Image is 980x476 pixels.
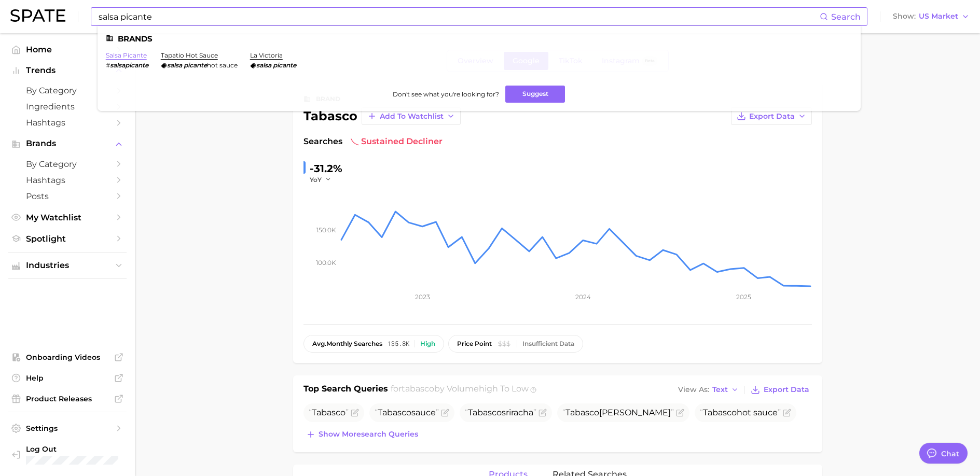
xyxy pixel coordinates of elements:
button: Export Data [731,107,812,125]
span: Home [26,45,109,54]
span: 135.8k [388,340,409,347]
button: Add to Watchlist [362,107,461,125]
a: salsa picante [106,51,147,59]
a: Help [8,370,127,386]
span: Hashtags [26,175,109,185]
span: View As [678,387,709,393]
span: [PERSON_NAME] [562,408,674,417]
button: ShowUS Market [890,10,972,23]
button: Flag as miscategorized or irrelevant [441,409,449,417]
div: -31.2% [310,160,342,177]
tspan: 150.0k [316,226,336,233]
a: Product Releases [8,391,127,407]
span: by Category [26,86,109,95]
button: Brands [8,136,127,151]
span: Brands [26,139,109,148]
em: salsa [256,61,271,69]
span: Log Out [26,444,118,454]
span: Trends [26,66,109,75]
a: My Watchlist [8,209,127,226]
button: Show moresearch queries [303,427,421,442]
a: Log out. Currently logged in with e-mail chelsea@spate.nyc. [8,441,127,468]
input: Search here for a brand, industry, or ingredient [98,8,820,25]
button: Flag as miscategorized or irrelevant [676,409,684,417]
button: price pointInsufficient Data [448,335,583,353]
span: hot sauce [700,408,781,417]
span: # [106,61,110,69]
span: Settings [26,424,109,433]
button: Trends [8,63,127,78]
a: by Category [8,156,127,172]
span: Show more search queries [319,430,418,439]
button: Flag as miscategorized or irrelevant [783,409,791,417]
tspan: 2024 [575,293,590,301]
h1: Top Search Queries [303,383,388,397]
span: YoY [310,175,322,184]
span: Tabasco [312,408,346,417]
h2: for by Volume [391,383,529,397]
span: Tabasco [378,408,411,417]
tspan: 100.0k [316,259,336,267]
span: Add to Watchlist [380,112,444,121]
button: View AsText [675,383,742,397]
span: Text [712,387,728,393]
span: Don't see what you're looking for? [393,90,499,98]
em: salsapicante [110,61,148,69]
abbr: average [312,340,326,347]
span: monthly searches [312,340,382,347]
span: US Market [919,13,958,19]
span: by Category [26,159,109,169]
span: Tabasco [565,408,599,417]
span: tabasco [402,384,434,394]
span: sriracha [465,408,536,417]
span: Ingredients [26,102,109,111]
span: sustained decliner [351,135,443,148]
span: Tabasco [468,408,502,417]
span: Export Data [764,385,809,394]
tspan: 2025 [736,293,751,301]
button: Export Data [748,383,811,397]
a: tapatio hot sauce [161,51,218,59]
span: Tabasco [703,408,737,417]
img: sustained decliner [351,137,359,146]
span: high to low [479,384,529,394]
span: Show [893,13,916,19]
a: Home [8,41,127,58]
em: picante [273,61,296,69]
tspan: 2023 [415,293,430,301]
em: salsa [167,61,182,69]
span: Industries [26,261,109,270]
a: la victoria [250,51,283,59]
span: Help [26,373,109,383]
button: Industries [8,258,127,273]
button: Suggest [505,86,565,103]
span: My Watchlist [26,213,109,222]
li: Brands [106,34,852,43]
button: YoY [310,175,332,184]
a: Hashtags [8,115,127,131]
a: Hashtags [8,172,127,188]
span: Onboarding Videos [26,353,109,362]
button: avg.monthly searches135.8kHigh [303,335,444,353]
a: Settings [8,421,127,436]
span: Posts [26,191,109,201]
span: Product Releases [26,394,109,403]
button: Flag as miscategorized or irrelevant [539,409,547,417]
span: Search [831,12,861,22]
span: sauce [375,408,439,417]
a: by Category [8,82,127,99]
a: Spotlight [8,231,127,247]
div: Insufficient Data [522,340,574,347]
span: Searches [303,135,342,148]
span: Hashtags [26,118,109,128]
a: Onboarding Videos [8,349,127,365]
div: High [420,340,435,347]
span: Export Data [749,112,795,121]
em: picante [184,61,207,69]
button: Flag as miscategorized or irrelevant [351,409,359,417]
span: price point [457,340,492,347]
span: Spotlight [26,234,109,244]
a: Ingredients [8,99,127,115]
a: Posts [8,188,127,204]
span: hot sauce [207,61,238,69]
